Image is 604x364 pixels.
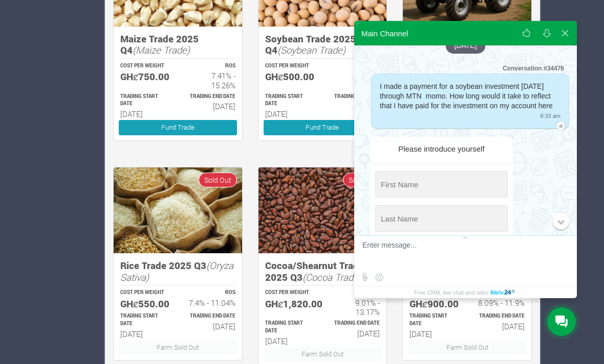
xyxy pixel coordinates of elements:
[265,62,313,70] p: COST PER WEIGHT
[265,298,313,310] h5: GHȼ1,820.00
[120,298,168,310] h5: GHȼ550.00
[380,82,553,110] span: I made a payment for a soybean investment [DATE] through MTN momo. How long would it take to refl...
[354,59,577,74] div: Conversation #34476
[535,111,560,120] span: 8:33 am
[332,93,380,101] p: Estimated Trading End Date
[120,260,235,283] h5: Rice Trade 2025 Q3
[358,271,371,283] label: Send file
[537,21,556,45] button: Download conversation history
[414,286,517,298] a: Free CRM, live chat and sites
[120,93,168,108] p: Estimated Trading Start Date
[187,102,235,111] h6: [DATE]
[114,167,242,253] img: growforme image
[414,286,488,298] span: Free CRM, live chat and sites
[375,144,508,153] div: Please introduce yourself
[409,312,458,328] p: Estimated Trading Start Date
[265,336,313,346] h6: [DATE]
[303,271,361,283] i: (Cocoa Trade)
[187,322,235,331] h6: [DATE]
[133,43,190,56] i: (Maize Trade)
[187,93,235,101] p: Estimated Trading End Date
[187,298,235,307] h6: 7.4% - 11.04%
[409,329,458,338] h6: [DATE]
[119,120,237,135] a: Fund Trade
[556,21,574,45] button: Close widget
[265,109,313,118] h6: [DATE]
[120,289,168,297] p: COST PER WEIGHT
[265,289,313,297] p: COST PER WEIGHT
[120,259,233,283] i: (Oryza Sativa)
[373,271,385,283] button: Select emoticon
[187,312,235,320] p: Estimated Trading End Date
[343,173,381,187] span: Sold Out
[120,329,168,338] h6: [DATE]
[187,71,235,89] h6: 7.41% - 15.26%
[277,43,346,56] i: (Soybean Trade)
[120,109,168,118] h6: [DATE]
[187,289,235,297] p: ROS
[120,71,168,83] h5: GHȼ750.00
[332,289,380,297] p: ROS
[120,312,168,328] p: Estimated Trading Start Date
[332,71,380,89] h6: 7.14% - 15.26%
[332,329,380,338] h6: [DATE]
[187,62,235,70] p: ROS
[332,320,380,327] p: Estimated Trading End Date
[265,320,313,335] p: Estimated Trading Start Date
[409,298,458,310] h5: GHȼ900.00
[332,62,380,70] p: ROS
[517,21,536,45] button: Rate our service
[477,312,525,320] p: Estimated Trading End Date
[332,298,380,317] h6: 9.01% - 13.17%
[120,33,235,56] h5: Maize Trade 2025 Q4
[264,120,382,135] a: Fund Trade
[477,298,525,307] h6: 8.09% - 11.9%
[332,102,380,111] h6: [DATE]
[199,173,237,187] span: Sold Out
[265,260,380,283] h5: Cocoa/Shearnut Trade 2025 Q3
[361,29,408,37] div: Main Channel
[120,62,168,70] p: COST PER WEIGHT
[265,71,313,83] h5: GHȼ500.00
[265,93,313,108] p: Estimated Trading Start Date
[265,33,380,56] h5: Soybean Trade 2025 Q4
[477,322,525,331] h6: [DATE]
[258,167,387,253] img: growforme image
